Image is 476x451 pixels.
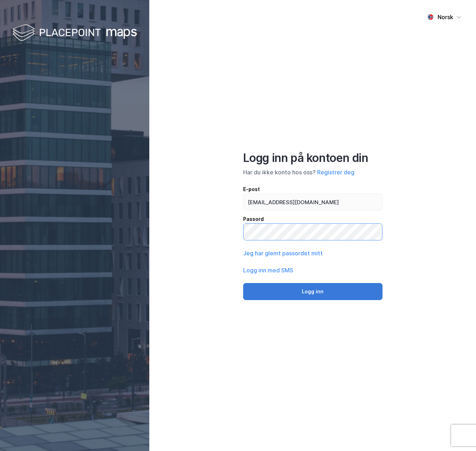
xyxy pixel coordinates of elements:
[440,417,476,451] iframe: Chat Widget
[243,283,383,300] button: Logg inn
[438,13,453,21] div: Norsk
[243,168,383,176] div: Har du ikke konto hos oss?
[243,151,383,165] div: Logg inn på kontoen din
[243,266,293,275] button: Logg inn med SMS
[243,249,323,257] button: Jeg har glemt passordet mitt
[317,168,354,176] button: Registrer deg
[12,23,137,44] img: logo-white.f07954bde2210d2a523dddb988cd2aa7.svg
[243,215,383,223] div: Passord
[243,185,383,194] div: E-post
